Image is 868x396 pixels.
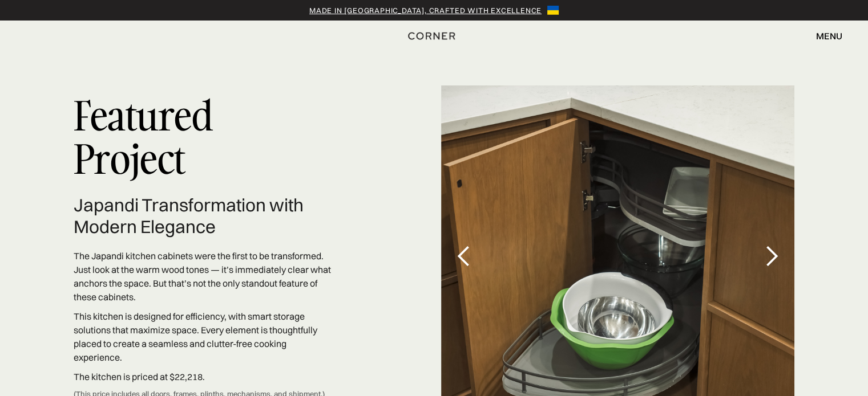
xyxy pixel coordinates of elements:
[309,5,542,16] a: Made in [GEOGRAPHIC_DATA], crafted with excellence
[74,85,331,189] p: Featured Project
[74,249,331,304] p: The Japandi kitchen cabinets were the first to be transformed. Just look at the warm wood tones —...
[74,194,331,238] h2: Japandi Transformation with Modern Elegance
[404,28,463,43] a: home
[74,309,331,364] p: This kitchen is designed for efficiency, with smart storage solutions that maximize space. Every ...
[74,370,331,383] p: The kitchen is priced at $22,218.
[816,31,842,40] div: menu
[805,26,842,46] div: menu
